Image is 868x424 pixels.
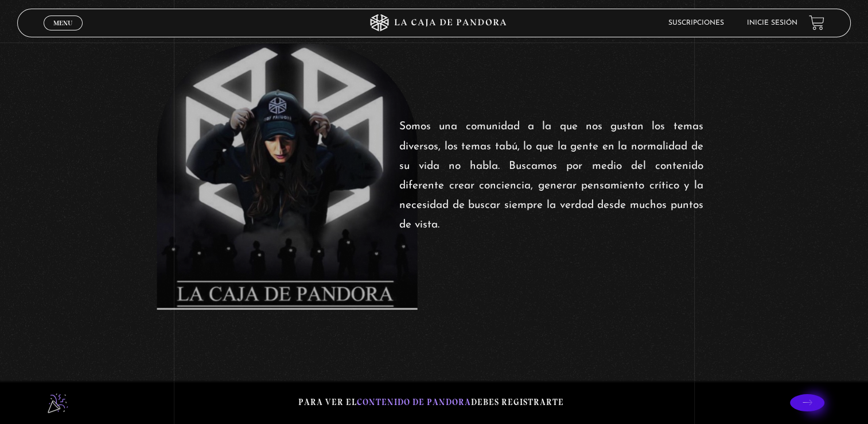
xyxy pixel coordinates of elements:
[53,20,72,26] span: Menu
[357,397,471,407] span: contenido de Pandora
[298,395,564,410] p: Para ver el debes registrarte
[49,29,76,37] span: Cerrar
[399,117,703,235] p: Somos una comunidad a la que nos gustan los temas diversos, los temas tabú, lo que la gente en la...
[668,20,724,26] a: Suscripciones
[747,20,797,26] a: Inicie sesión
[809,15,824,30] a: View your shopping cart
